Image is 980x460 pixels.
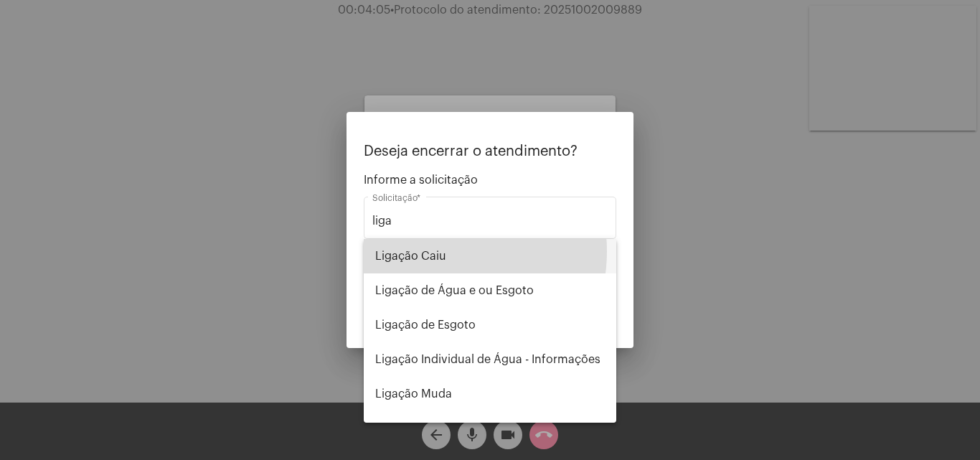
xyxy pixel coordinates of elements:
p: Deseja encerrar o atendimento? [364,144,616,159]
span: Informe a solicitação [364,174,616,187]
span: Ligação de Esgoto [375,308,605,342]
span: Ligação Individual de Água - Informações [375,342,605,377]
span: Ligação Caiu [375,239,605,273]
span: Ligação de Água e ou Esgoto [375,273,605,308]
span: Ligação Muda [375,377,605,411]
input: Buscar solicitação [372,215,608,227]
span: Religação (informações sobre) [375,411,605,446]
